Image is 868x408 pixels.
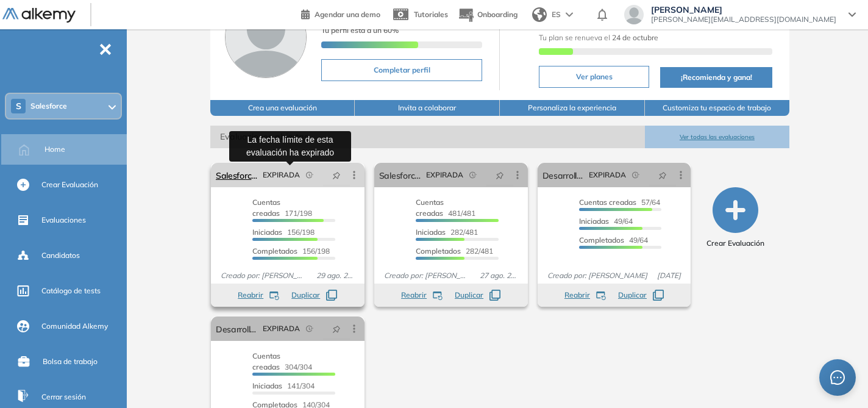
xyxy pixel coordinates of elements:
button: pushpin [649,165,676,185]
button: pushpin [323,319,350,338]
button: Completar perfil [321,59,483,81]
img: arrow [566,12,573,17]
span: Crear Evaluación [41,179,98,190]
span: field-time [306,171,313,179]
span: field-time [632,171,639,179]
b: 24 de octubre [610,33,658,42]
button: Invita a colaborar [355,100,500,116]
button: Reabrir [401,290,443,301]
span: message [830,370,845,385]
span: [PERSON_NAME][EMAIL_ADDRESS][DOMAIN_NAME] [651,15,836,24]
span: field-time [469,171,477,179]
button: Reabrir [564,290,606,301]
span: Iniciadas [416,227,446,237]
button: pushpin [486,165,513,185]
span: Agendar una demo [315,10,380,19]
span: Comunidad Alkemy [41,321,108,332]
a: Desarrollo Salesforce TD - Segunda parte [542,163,585,187]
span: ES [552,9,561,20]
a: Agendar una demo [301,6,380,21]
span: Evaluaciones [41,215,86,226]
span: Completados [579,235,624,245]
span: 481/481 [416,198,475,218]
span: 57/64 [579,198,660,207]
span: [DATE] [652,270,686,281]
span: field-time [306,325,313,332]
span: Iniciadas [252,227,282,237]
span: 282/481 [416,246,493,256]
span: Cuentas creadas [252,198,280,218]
span: Evaluaciones abiertas [210,126,645,148]
span: Tutoriales [414,10,448,19]
span: Iniciadas [579,217,609,226]
span: Reabrir [564,290,590,301]
span: 49/64 [579,235,648,245]
button: Duplicar [455,290,500,301]
span: 156/198 [252,227,315,237]
span: 282/481 [416,227,478,237]
button: Crea una evaluación [210,100,355,116]
span: Tu plan se renueva el [539,33,658,42]
span: Reabrir [238,290,263,301]
a: Salesforce Sales & Services - [GEOGRAPHIC_DATA] I [379,163,421,187]
span: EXPIRADA [263,323,300,334]
span: 171/198 [252,198,312,218]
button: pushpin [323,165,350,185]
span: Creado por: [PERSON_NAME] [542,270,652,281]
span: 49/64 [579,217,633,226]
button: Onboarding [458,2,518,28]
span: Salesforce [30,101,67,111]
span: pushpin [496,170,504,180]
span: Completados [416,246,461,256]
div: La fecha límite de esta evaluación ha expirado [229,131,351,162]
button: Ver todas las evaluaciones [645,126,790,148]
span: EXPIRADA [263,170,300,181]
span: Creado por: [PERSON_NAME] [379,270,475,281]
span: pushpin [332,170,341,180]
span: Cerrar sesión [41,392,86,403]
span: Iniciadas [252,381,282,390]
button: Crear Evaluación [706,187,764,249]
span: Home [44,144,65,155]
span: Duplicar [618,290,647,301]
span: Bolsa de trabajo [43,356,98,367]
span: Cuentas creadas [416,198,444,218]
span: Onboarding [477,10,518,19]
span: Creado por: [PERSON_NAME] [216,270,312,281]
span: Reabrir [401,290,427,301]
button: Reabrir [238,290,279,301]
span: Tu perfil está a un 60% [321,26,399,35]
button: Personaliza la experiencia [500,100,645,116]
a: Desarrollo Salesforce TD - Primera parte [216,317,258,341]
span: 156/198 [252,246,330,256]
button: Ver planes [539,66,649,88]
span: Cuentas creadas [579,198,636,207]
a: Salesforce Sales & Services - Etapa II [216,163,258,187]
button: Duplicar [618,290,664,301]
span: [PERSON_NAME] [651,5,836,15]
button: ¡Recomienda y gana! [660,67,772,88]
span: EXPIRADA [589,170,626,181]
span: 304/304 [252,351,312,371]
span: pushpin [658,170,667,180]
span: Cuentas creadas [252,351,280,371]
span: Candidatos [41,250,80,261]
span: S [16,101,21,111]
span: Catálogo de tests [41,285,101,296]
span: Duplicar [455,290,483,301]
button: Duplicar [291,290,337,301]
span: pushpin [332,324,341,334]
img: world [532,7,547,22]
span: EXPIRADA [426,170,463,181]
img: Logo [2,8,76,23]
span: 141/304 [252,381,315,390]
button: Customiza tu espacio de trabajo [645,100,790,116]
span: Duplicar [291,290,320,301]
span: 29 ago. 2025 [311,270,359,281]
span: Crear Evaluación [706,238,764,249]
span: 27 ago. 2025 [475,270,522,281]
span: Completados [252,246,297,256]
